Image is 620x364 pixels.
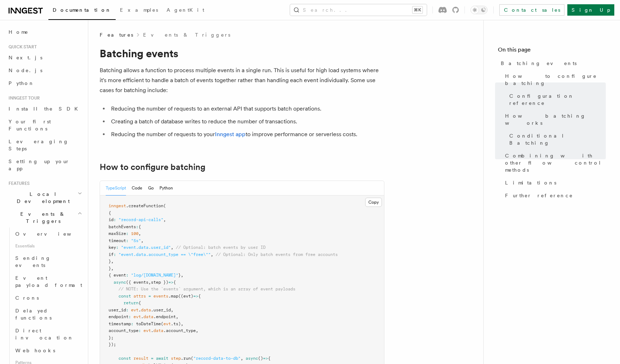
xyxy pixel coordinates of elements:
[163,328,196,333] span: .account_type
[109,210,111,215] span: {
[109,342,116,347] span: });
[156,356,168,361] span: await
[159,181,173,196] button: Python
[111,266,114,271] span: ,
[9,28,28,36] span: Home
[109,252,114,257] span: if
[148,280,151,285] span: ,
[191,356,193,361] span: (
[163,217,166,222] span: ,
[141,314,143,319] span: .
[143,31,230,38] a: Events & Triggers
[119,287,295,291] span: // NOTE: Use the `events` argument, which is an array of event payloads
[173,280,176,285] span: {
[506,129,606,149] a: Conditional Batching
[109,273,126,278] span: { event
[246,356,258,361] span: async
[6,102,84,115] a: Install the SDK
[365,198,382,207] button: Copy
[100,47,384,60] h1: Batching events
[6,188,84,208] button: Local Development
[502,70,606,90] a: How to configure batching
[162,2,209,19] a: AgentKit
[153,314,176,319] span: .endpoint
[138,328,141,333] span: :
[109,203,126,208] span: inngest
[121,245,171,250] span: "event.data.user_id"
[114,280,126,285] span: async
[136,224,138,229] span: :
[9,106,82,112] span: Install the SDK
[15,275,82,288] span: Event payload format
[143,328,151,333] span: evt
[193,356,241,361] span: "record-data-to-db"
[471,6,488,14] button: Toggle dark mode
[151,280,168,285] span: step })
[100,162,205,172] a: How to configure batching
[12,324,84,344] a: Direct invocation
[126,280,148,285] span: ({ events
[138,300,141,305] span: {
[163,203,166,208] span: (
[505,112,606,127] span: How batching works
[163,321,171,326] span: evt
[143,314,153,319] span: data
[109,245,116,250] span: key
[502,109,606,129] a: How batching works
[9,139,69,151] span: Leveraging Steps
[193,294,198,299] span: =>
[171,321,181,326] span: .ts)
[501,60,577,67] span: Batching events
[171,307,173,312] span: ,
[506,90,606,109] a: Configuration reference
[119,356,131,361] span: const
[9,68,42,73] span: Node.js
[109,259,111,264] span: }
[151,356,153,361] span: =
[109,307,126,312] span: user_id
[6,95,40,101] span: Inngest tour
[6,44,37,50] span: Quick start
[126,203,163,208] span: .createFunction
[15,328,74,341] span: Direct invocation
[12,252,84,272] a: Sending events
[132,181,142,196] button: Code
[258,356,263,361] span: ()
[48,2,116,20] a: Documentation
[141,307,151,312] span: data
[126,238,128,243] span: :
[12,272,84,291] a: Event payload format
[171,245,173,250] span: ,
[181,321,183,326] span: ,
[178,273,181,278] span: }
[168,294,178,299] span: .map
[6,155,84,175] a: Setting up your app
[114,252,116,257] span: :
[498,57,606,70] a: Batching events
[119,294,131,299] span: const
[509,132,606,146] span: Conditional Batching
[215,131,246,138] a: Inngest app
[161,321,163,326] span: (
[12,227,84,240] a: Overview
[148,294,151,299] span: =
[505,73,606,87] span: How to configure batching
[15,348,55,353] span: Webhooks
[15,295,39,301] span: Crons
[109,266,111,271] span: }
[109,335,114,340] span: };
[15,231,89,237] span: Overview
[241,356,243,361] span: ,
[126,307,128,312] span: :
[9,80,35,86] span: Python
[167,7,204,13] span: AgentKit
[15,255,51,268] span: Sending events
[114,217,116,222] span: :
[505,192,573,199] span: Further reference
[567,4,614,16] a: Sign Up
[6,135,84,155] a: Leveraging Steps
[148,181,154,196] button: Go
[131,307,138,312] span: evt
[119,217,163,222] span: "record-api-calls"
[109,129,384,139] li: Reducing the number of requests to your to improve performance or serverless costs.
